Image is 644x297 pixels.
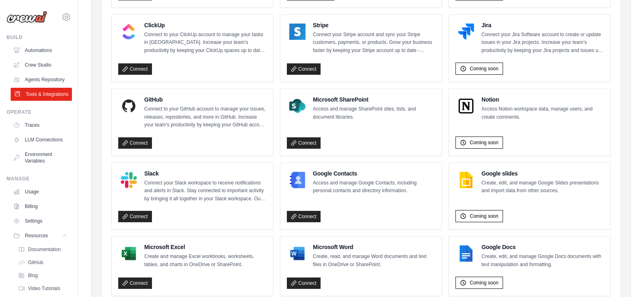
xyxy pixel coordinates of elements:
[313,31,435,55] p: Connect your Stripe account and sync your Stripe customers, payments, or products. Grow your busi...
[470,65,499,72] span: Coming soon
[118,63,152,75] a: Connect
[313,95,435,104] h4: Microsoft SharePoint
[481,95,604,104] h4: Notion
[118,137,152,149] a: Connect
[481,105,604,121] p: Access Notion workspace data, manage users, and create comments.
[144,253,267,269] p: Create and manage Excel workbooks, worksheets, tables, and charts in OneDrive or SharePoint.
[7,109,71,115] div: Operate
[481,253,604,269] p: Create, edit, and manage Google Docs documents with text manipulation and formatting.
[458,98,474,114] img: Notion Logo
[289,172,306,188] img: Google Contacts Logo
[313,179,435,195] p: Access and manage Google Contacts, including personal contacts and directory information.
[144,31,267,55] p: Connect to your ClickUp account to manage your tasks in [GEOGRAPHIC_DATA]. Increase your team’s p...
[121,98,137,114] img: GitHub Logo
[15,244,71,255] a: Documentation
[287,137,321,149] a: Connect
[287,211,321,222] a: Connect
[7,34,71,41] div: Build
[121,245,137,262] img: Microsoft Excel Logo
[313,169,435,178] h4: Google Contacts
[481,31,604,55] p: Connect your Jira Software account to create or update issues in your Jira projects. Increase you...
[144,179,267,203] p: Connect your Slack workspace to receive notifications and alerts in Slack. Stay connected to impo...
[121,24,137,40] img: ClickUp Logo
[10,119,71,132] a: Traces
[10,229,71,242] button: Resources
[118,211,152,222] a: Connect
[470,213,499,219] span: Coming soon
[121,172,137,188] img: Slack Logo
[25,232,48,239] span: Resources
[458,24,474,40] img: Jira Logo
[144,243,267,251] h4: Microsoft Excel
[10,44,71,57] a: Automations
[289,24,306,40] img: Stripe Logo
[10,148,71,167] a: Environment Variables
[10,59,71,72] a: Crew Studio
[481,179,604,195] p: Create, edit, and manage Google Slides presentations and import data from other sources.
[7,176,71,182] div: Manage
[313,21,435,29] h4: Stripe
[458,172,474,188] img: Google slides Logo
[10,215,71,228] a: Settings
[481,243,604,251] h4: Google Docs
[10,73,71,86] a: Agents Repository
[313,105,435,121] p: Access and manage SharePoint sites, lists, and document libraries.
[28,259,43,266] span: GitHub
[15,257,71,268] a: GitHub
[7,11,47,23] img: Logo
[144,95,267,104] h4: GitHub
[313,243,435,251] h4: Microsoft Word
[11,88,72,101] a: Tools & Integrations
[287,63,321,75] a: Connect
[144,169,267,178] h4: Slack
[28,272,38,279] span: Blog
[470,280,499,286] span: Coming soon
[28,285,60,292] span: Video Tutorials
[118,277,152,289] a: Connect
[10,133,71,146] a: LLM Connections
[481,21,604,29] h4: Jira
[15,270,71,281] a: Blog
[144,105,267,129] p: Connect to your GitHub account to manage your issues, releases, repositories, and more in GitHub....
[289,245,306,262] img: Microsoft Word Logo
[287,277,321,289] a: Connect
[458,245,474,262] img: Google Docs Logo
[144,21,267,29] h4: ClickUp
[10,200,71,213] a: Billing
[28,246,61,253] span: Documentation
[10,185,71,198] a: Usage
[15,283,71,294] a: Video Tutorials
[470,139,499,146] span: Coming soon
[313,253,435,269] p: Create, read, and manage Word documents and text files in OneDrive or SharePoint.
[289,98,306,114] img: Microsoft SharePoint Logo
[481,169,604,178] h4: Google slides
